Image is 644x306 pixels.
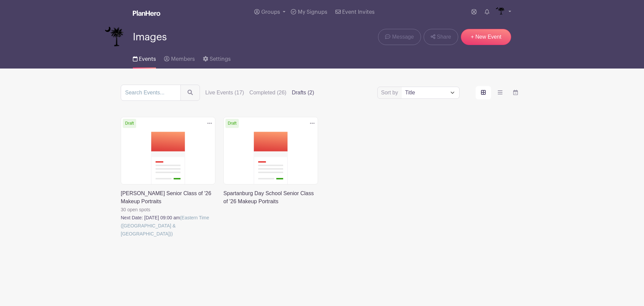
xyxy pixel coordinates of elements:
span: Message [392,33,414,41]
span: Members [171,56,195,62]
label: Sort by [381,89,400,97]
a: Events [133,47,156,69]
span: Images [133,32,167,43]
div: filters [205,89,314,97]
span: Share [437,33,451,41]
a: Share [424,29,458,45]
div: order and view [476,86,523,99]
a: Message [378,29,421,45]
a: + New Event [461,29,511,45]
span: Event Invites [342,9,375,15]
span: Events [139,56,156,62]
a: Members [164,47,195,69]
span: Settings [210,56,231,62]
label: Drafts (2) [292,89,314,97]
input: Search Events... [121,85,181,101]
span: My Signups [298,9,327,15]
a: Settings [203,47,231,69]
img: IMAGES%20logo%20transparenT%20PNG%20s.png [105,27,125,47]
span: Groups [261,9,280,15]
img: IMAGES%20logo%20transparenT%20PNG%20s.png [495,7,505,17]
label: Completed (26) [250,89,286,97]
label: Live Events (17) [205,89,244,97]
img: logo_white-6c42ec7e38ccf1d336a20a19083b03d10ae64f83f12c07503d8b9e83406b4c7d.svg [133,10,160,16]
